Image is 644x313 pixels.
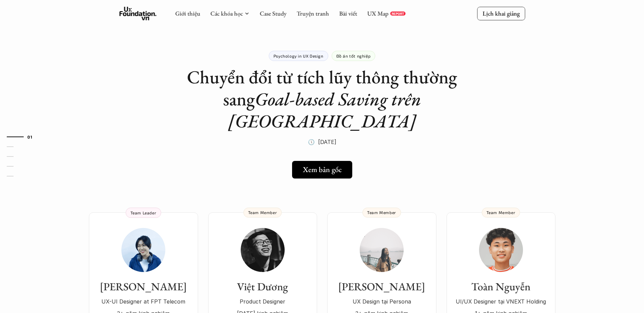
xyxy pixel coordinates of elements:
h3: [PERSON_NAME] [334,280,430,293]
p: REPORT [391,12,404,16]
a: Case Study [260,9,286,17]
a: Bài viết [339,9,357,17]
h1: Chuyển đổi từ tích lũy thông thường sang [187,66,457,132]
a: Các khóa học [210,9,243,17]
a: UX Map [367,9,388,17]
a: 01 [7,133,39,141]
h3: Toàn Nguyễn [453,280,549,293]
p: Product Designer [215,296,310,307]
a: Giới thiệu [175,9,200,17]
p: Team Member [248,210,277,215]
p: 🕔 [DATE] [308,137,336,147]
h3: [PERSON_NAME] [96,280,191,293]
a: Lịch khai giảng [477,7,525,20]
p: Team Member [367,210,396,215]
a: Truyện tranh [296,9,329,17]
em: Goal-based Saving trên [GEOGRAPHIC_DATA] [228,87,425,133]
p: Team Member [486,210,516,215]
p: Lịch khai giảng [482,9,520,17]
p: UX-UI Designer at FPT Telecom [96,296,191,307]
p: Đồ án tốt nghiệp [336,54,371,58]
p: UX Design tại Persona [334,296,430,307]
p: UI/UX Designer tại VNEXT Holding [453,296,549,307]
p: Psychology in UX Design [273,54,324,58]
h3: Việt Dương [215,280,310,293]
a: Xem bản gốc [292,161,352,179]
p: Team Leader [130,210,157,215]
strong: 01 [27,134,32,139]
h5: Xem bản gốc [303,165,342,174]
